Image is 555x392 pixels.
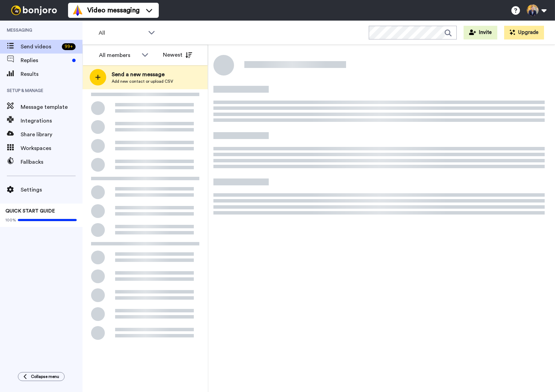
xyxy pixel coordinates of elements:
button: Collapse menu [18,372,65,381]
button: Upgrade [504,26,544,39]
span: QUICK START GUIDE [5,209,55,214]
span: Share library [21,130,82,139]
span: 100% [5,217,16,223]
span: Send a new message [112,70,173,79]
span: All [99,29,145,37]
div: 99 + [62,43,76,50]
span: Add new contact or upload CSV [112,79,173,84]
div: All members [99,51,138,59]
span: Replies [21,56,69,65]
span: Message template [21,103,82,111]
span: Workspaces [21,144,82,152]
button: Invite [464,26,497,39]
span: Integrations [21,117,82,125]
span: Settings [21,186,82,194]
span: Send videos [21,43,59,51]
span: Results [21,70,82,78]
img: vm-color.svg [72,5,83,16]
span: Video messaging [87,5,140,15]
span: Fallbacks [21,158,82,166]
button: Newest [158,48,197,62]
img: bj-logo-header-white.svg [8,5,60,15]
span: Collapse menu [31,374,59,379]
